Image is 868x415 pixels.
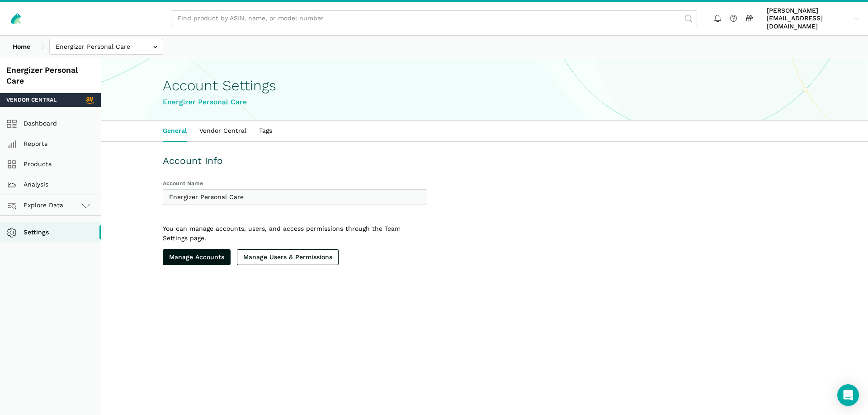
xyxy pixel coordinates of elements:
div: Energizer Personal Care [163,97,485,108]
div: Open Intercom Messenger [837,384,859,406]
a: [PERSON_NAME][EMAIL_ADDRESS][DOMAIN_NAME] [764,5,862,32]
a: Home [6,39,37,55]
a: Manage Accounts [163,249,231,265]
div: Energizer Personal Care [6,65,94,87]
input: Energizer Personal Care [49,39,163,55]
h1: Account Settings [163,78,485,93]
a: Manage Users & Permissions [237,249,339,265]
a: Vendor Central [193,121,253,141]
h3: Account Info [163,154,427,167]
span: Vendor Central [6,96,57,104]
span: [PERSON_NAME][EMAIL_ADDRESS][DOMAIN_NAME] [767,7,852,31]
label: Account Name [163,180,427,188]
p: You can manage accounts, users, and access permissions through the Team Settings page. [163,224,427,243]
span: Explore Data [9,200,63,211]
a: Tags [253,121,278,141]
input: Find product by ASIN, name, or model number [171,10,697,26]
a: General [156,121,193,141]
